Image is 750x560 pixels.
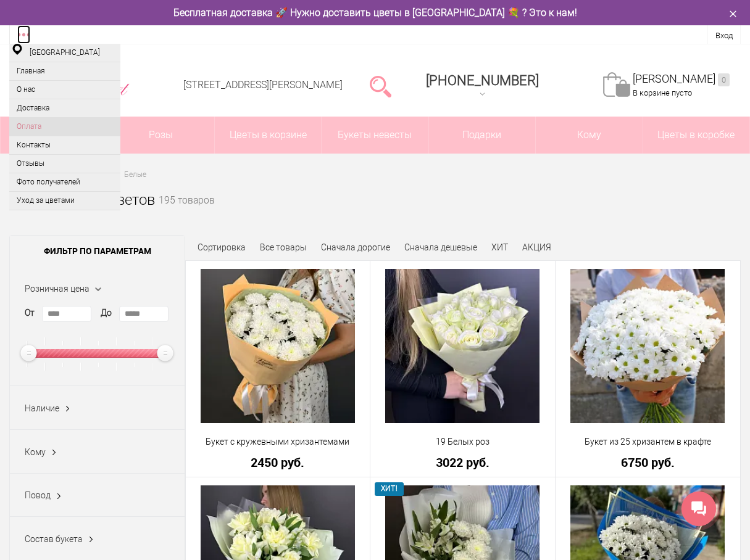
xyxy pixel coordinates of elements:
[378,435,547,448] a: 19 Белых роз
[215,117,321,154] a: Цветы в корзине
[404,242,477,252] a: Сначала дешевые
[385,269,540,423] img: 19 Белых роз
[522,242,551,252] a: АКЦИЯ
[375,482,404,495] span: ХИТ!
[570,269,725,423] img: Букет из 25 хризантем в крафте
[9,62,120,80] a: Главная
[107,117,214,154] a: Розы
[25,284,90,294] span: Розничная цена
[429,117,535,154] a: Подарки
[564,435,732,448] a: Букет из 25 хризантем в крафте
[564,456,732,469] a: 6750 руб.
[718,73,730,86] ins: 0
[9,99,120,117] a: Доставка
[322,117,428,154] a: Букеты невесты
[9,192,120,210] a: Уход за цветами
[378,456,547,469] a: 3022 руб.
[25,307,35,319] label: От
[198,242,246,252] span: Сортировка
[9,155,120,173] a: Отзывы
[159,196,215,226] small: 195 товаров
[194,456,362,469] a: 2450 руб.
[101,307,112,319] label: До
[633,88,692,97] span: В корзине пусто
[536,117,642,154] span: Кому
[25,490,51,500] span: Повод
[9,136,120,154] a: Контакты
[201,269,355,423] img: Букет с кружевными хризантемами
[10,236,185,266] span: Фильтр по параметрам
[491,242,508,252] a: ХИТ
[25,534,83,544] span: Состав букета
[124,170,146,179] span: Белые
[194,435,362,448] a: Букет с кружевными хризантемами
[9,173,120,191] a: Фото получателей
[321,242,390,252] a: Сначала дорогие
[25,447,46,457] span: Кому
[260,242,307,252] a: Все товары
[715,31,733,40] a: Вход
[633,72,730,86] a: [PERSON_NAME]
[9,81,120,99] a: О нас
[643,117,749,154] a: Цветы в коробке
[426,73,539,88] span: [PHONE_NUMBER]
[419,68,546,104] a: [PHONE_NUMBER]
[183,79,343,91] a: [STREET_ADDRESS][PERSON_NAME]
[9,118,120,136] a: Оплата
[1,117,107,154] a: Букеты
[25,403,59,413] span: Наличие
[22,44,107,62] a: [GEOGRAPHIC_DATA]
